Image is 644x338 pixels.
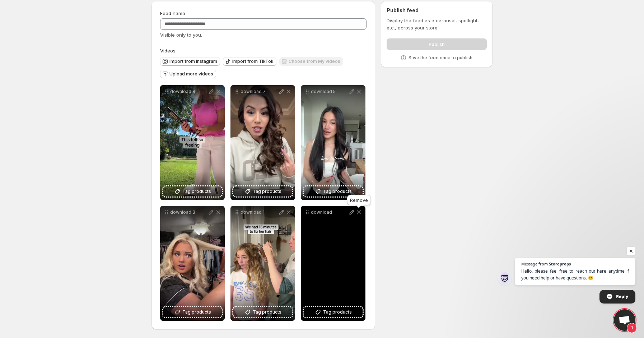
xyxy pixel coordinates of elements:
[233,186,292,196] button: Tag products
[301,85,365,200] div: download 5Tag products
[387,17,487,31] p: Display the feed as a carousel, spotlight, etc., across your store.
[233,307,292,317] button: Tag products
[409,55,473,61] p: Save the feed once to publish.
[301,206,365,321] div: downloadTag products
[160,85,225,200] div: download 8Tag products
[521,262,548,266] span: Message from
[521,268,629,281] span: Hello, please feel free to reach out here anytime if you need help or have questions. 😊
[230,206,295,321] div: download 1Tag products
[170,209,207,215] p: download 3
[304,307,363,317] button: Tag products
[232,59,274,64] span: Import from TikTok
[182,309,211,316] span: Tag products
[627,323,637,333] span: 1
[160,32,202,38] span: Visible only to you.
[160,70,216,78] button: Upload more videos
[223,57,276,66] button: Import from TikTok
[160,48,176,54] span: Videos
[160,57,220,66] button: Import from Instagram
[160,206,225,321] div: download 3Tag products
[253,309,281,316] span: Tag products
[182,188,211,195] span: Tag products
[170,89,207,94] p: download 8
[311,209,348,215] p: download
[323,188,352,195] span: Tag products
[163,186,222,196] button: Tag products
[230,85,295,200] div: download 7Tag products
[311,89,348,94] p: download 5
[323,309,352,316] span: Tag products
[241,209,278,215] p: download 1
[169,71,213,77] span: Upload more videos
[387,7,487,14] h2: Publish feed
[241,89,278,94] p: download 7
[614,309,635,331] div: Open chat
[549,262,571,266] span: Storeprops
[160,10,185,16] span: Feed name
[616,290,628,303] span: Reply
[253,188,281,195] span: Tag products
[304,186,363,196] button: Tag products
[163,307,222,317] button: Tag products
[169,59,217,64] span: Import from Instagram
